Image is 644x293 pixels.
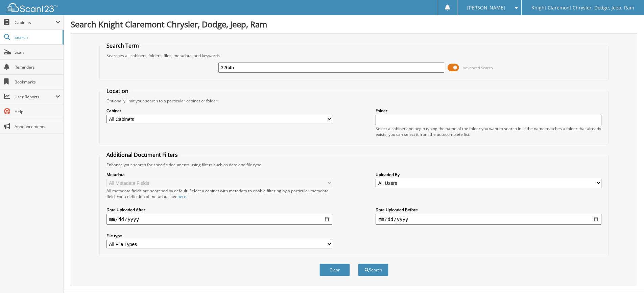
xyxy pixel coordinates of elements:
div: Optionally limit your search to a particular cabinet or folder [103,98,605,104]
h1: Search Knight Claremont Chrysler, Dodge, Jeep, Ram [71,19,637,30]
span: Bookmarks [15,79,60,85]
div: All metadata fields are searched by default. Select a cabinet with metadata to enable filtering b... [106,188,332,199]
input: end [376,214,601,225]
span: User Reports [15,94,55,100]
input: start [106,214,332,225]
span: Knight Claremont Chrysler, Dodge, Jeep, Ram [531,6,634,10]
span: Scan [15,49,60,55]
span: [PERSON_NAME] [467,6,505,10]
label: Date Uploaded After [106,207,332,213]
label: Cabinet [106,108,332,114]
span: Advanced Search [463,65,493,70]
label: Metadata [106,172,332,177]
iframe: Chat Widget [610,261,644,293]
div: Searches all cabinets, folders, files, metadata, and keywords [103,53,605,58]
a: here [177,194,186,199]
legend: Search Term [103,42,142,49]
div: Enhance your search for specific documents using filters such as date and file type. [103,162,605,168]
legend: Additional Document Filters [103,151,181,158]
label: File type [106,233,332,239]
span: Reminders [15,64,60,70]
span: Announcements [15,124,60,129]
label: Folder [376,108,601,114]
button: Search [358,264,388,276]
span: Search [15,34,59,40]
button: Clear [319,264,350,276]
img: scan123-logo-white.svg [7,3,57,12]
label: Uploaded By [376,172,601,177]
span: Cabinets [15,20,55,25]
legend: Location [103,87,132,95]
span: Help [15,109,60,115]
div: Select a cabinet and begin typing the name of the folder you want to search in. If the name match... [376,126,601,137]
label: Date Uploaded Before [376,207,601,213]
